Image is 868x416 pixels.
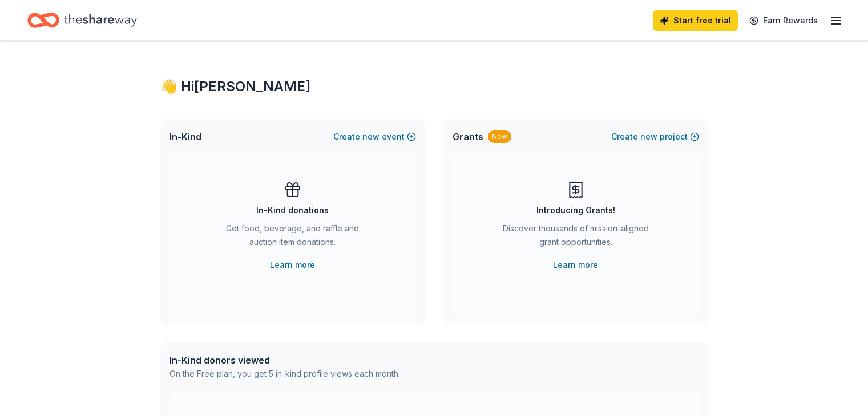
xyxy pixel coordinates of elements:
[362,130,380,144] span: new
[169,367,400,381] div: On the Free plan, you get 5 in-kind profile views each month.
[215,222,370,254] div: Get food, beverage, and raffle and auction item donations.
[488,130,511,143] div: New
[653,10,738,31] a: Start free trial
[270,258,315,272] a: Learn more
[498,222,653,254] div: Discover thousands of mission-aligned grant opportunities.
[169,353,400,367] div: In-Kind donors viewed
[27,7,137,34] a: Home
[333,130,416,144] button: Createnewevent
[256,203,329,217] div: In-Kind donations
[553,258,598,272] a: Learn more
[742,10,825,31] a: Earn Rewards
[453,130,483,144] span: Grants
[160,78,708,96] div: 👋 Hi [PERSON_NAME]
[640,130,657,144] span: new
[536,203,615,217] div: Introducing Grants!
[169,130,201,144] span: In-Kind
[611,130,699,144] button: Createnewproject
